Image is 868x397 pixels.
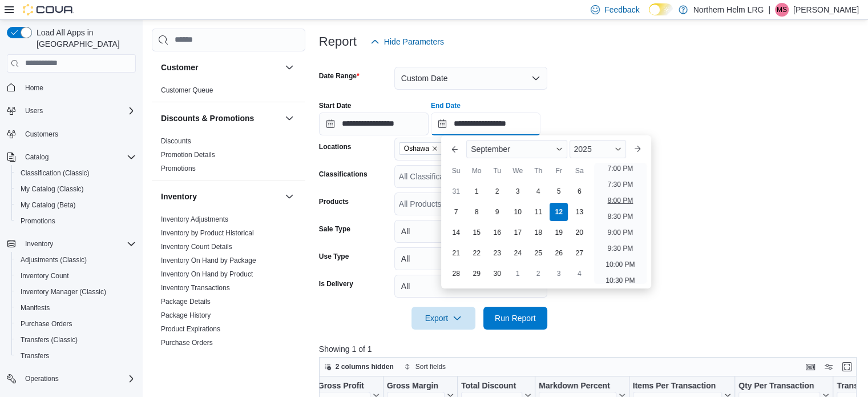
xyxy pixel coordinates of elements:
[16,182,88,196] a: My Catalog (Classic)
[161,270,253,279] span: Inventory On Hand by Product
[16,269,74,283] a: Inventory Count
[508,223,527,242] div: day-17
[16,333,136,347] span: Transfers (Classic)
[21,271,69,280] span: Inventory Count
[822,360,835,374] button: Display options
[447,203,465,221] div: day-7
[693,3,764,17] p: Northern Helm LRG
[282,111,296,125] button: Discounts & Promotions
[570,223,588,242] div: day-20
[25,239,53,248] span: Inventory
[404,143,429,154] span: Oshawa
[550,264,568,283] div: day-3
[467,264,486,283] div: day-29
[446,181,590,284] div: September, 2025
[161,86,213,95] span: Customer Queue
[21,303,50,312] span: Manifests
[21,372,136,386] span: Operations
[152,83,305,102] div: Customer
[11,165,140,181] button: Classification (Classic)
[11,268,140,284] button: Inventory Count
[319,142,352,151] label: Locations
[21,216,55,226] span: Promotions
[415,362,446,371] span: Sort fields
[603,242,638,255] li: 9:30 PM
[161,229,254,237] a: Inventory by Product Historical
[21,104,47,118] button: Users
[394,247,547,270] button: All
[161,325,220,333] a: Product Expirations
[319,170,368,179] label: Classifications
[604,4,639,15] span: Feedback
[550,182,568,200] div: day-5
[570,244,588,262] div: day-27
[508,244,527,262] div: day-24
[161,150,215,159] span: Promotion Details
[16,317,77,331] a: Purchase Orders
[21,150,136,164] span: Catalog
[11,181,140,197] button: My Catalog (Classic)
[319,35,357,49] h3: Report
[628,140,647,158] button: Next month
[16,166,94,180] a: Classification (Classic)
[488,203,506,221] div: day-9
[161,215,228,223] a: Inventory Adjustments
[447,223,465,242] div: day-14
[2,79,140,96] button: Home
[16,333,82,347] a: Transfers (Classic)
[2,126,140,142] button: Customers
[161,242,232,251] span: Inventory Count Details
[529,264,547,283] div: day-2
[16,198,80,212] a: My Catalog (Beta)
[11,213,140,229] button: Promotions
[161,243,232,251] a: Inventory Count Details
[495,312,536,324] span: Run Report
[16,285,111,299] a: Inventory Manager (Classic)
[461,380,522,391] div: Total Discount
[161,113,254,124] h3: Discounts & Promotions
[16,166,136,180] span: Classification (Classic)
[161,62,280,73] button: Customer
[23,4,74,15] img: Cova
[508,182,527,200] div: day-3
[319,101,352,110] label: Start Date
[447,264,465,283] div: day-28
[603,210,638,223] li: 8:30 PM
[488,223,506,242] div: day-16
[632,380,722,391] div: Items Per Transaction
[161,311,211,320] span: Package History
[16,198,136,212] span: My Catalog (Beta)
[601,274,639,287] li: 10:30 PM
[447,244,465,262] div: day-21
[447,182,465,200] div: day-31
[2,371,140,387] button: Operations
[161,151,215,159] a: Promotion Details
[467,162,486,180] div: Mo
[21,127,63,141] a: Customers
[152,134,305,180] div: Discounts & Promotions
[488,244,506,262] div: day-23
[570,203,588,221] div: day-13
[21,81,48,95] a: Home
[529,203,547,221] div: day-11
[11,300,140,316] button: Manifests
[471,145,510,154] span: September
[366,30,449,53] button: Hide Parameters
[161,164,196,173] span: Promotions
[16,253,136,267] span: Adjustments (Classic)
[161,297,211,306] span: Package Details
[466,140,567,158] div: Button. Open the month selector. September is currently selected.
[738,380,820,391] div: Qty Per Transaction
[25,153,49,162] span: Catalog
[16,285,136,299] span: Inventory Manager (Classic)
[161,62,198,73] h3: Customer
[161,191,197,202] h3: Inventory
[793,3,859,17] p: [PERSON_NAME]
[550,244,568,262] div: day-26
[161,137,191,146] span: Discounts
[161,284,230,292] a: Inventory Transactions
[21,372,63,386] button: Operations
[21,185,84,194] span: My Catalog (Classic)
[161,298,211,306] a: Package Details
[25,83,43,93] span: Home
